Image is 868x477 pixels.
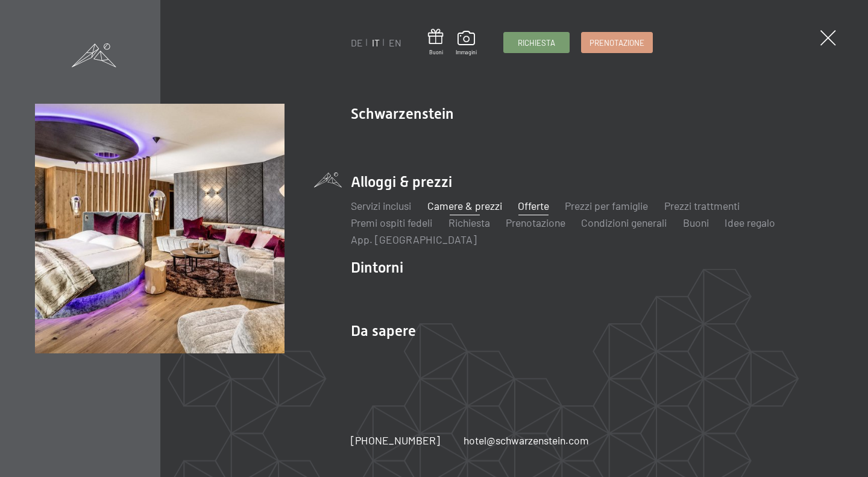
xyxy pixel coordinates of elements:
a: Richiesta [448,216,490,229]
a: Buoni [683,216,709,229]
a: Premi ospiti fedeli [351,216,432,229]
span: Prenotazione [590,37,644,48]
span: Immagini [456,49,477,56]
a: Richiesta [504,33,569,52]
a: IT [372,37,380,48]
a: Buoni [428,29,444,56]
a: Immagini [456,31,477,56]
a: hotel@schwarzenstein.com [464,433,589,448]
span: [PHONE_NUMBER] [351,434,440,447]
a: Condizioni generali [581,216,667,229]
span: Richiesta [518,37,555,48]
a: Offerte [518,199,549,212]
a: Idee regalo [725,216,775,229]
span: Buoni [428,49,444,56]
a: Camere & prezzi [427,199,502,212]
a: Prenotazione [506,216,565,229]
a: App. [GEOGRAPHIC_DATA] [351,233,477,246]
a: Prezzi per famiglie [565,199,648,212]
a: [PHONE_NUMBER] [351,433,440,448]
a: EN [389,37,401,48]
a: Prezzi trattmenti [664,199,740,212]
a: Prenotazione [582,33,652,52]
a: DE [351,37,363,48]
a: Servizi inclusi [351,199,411,212]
